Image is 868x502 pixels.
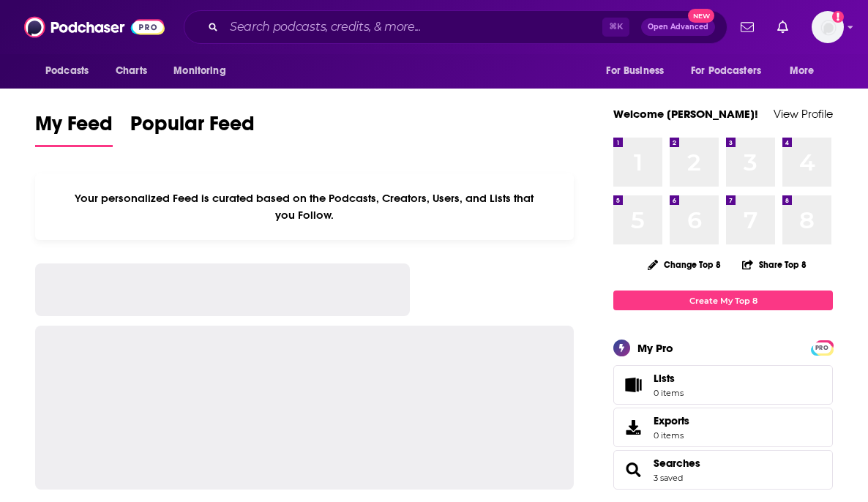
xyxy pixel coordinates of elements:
[790,61,815,81] span: More
[106,57,156,85] a: Charts
[691,61,761,81] span: For Podcasters
[688,9,714,23] span: New
[812,11,844,43] img: User Profile
[654,414,689,427] span: Exports
[24,13,165,41] img: Podchaser - Follow, Share and Rate Podcasts
[606,61,664,81] span: For Business
[813,342,831,353] a: PRO
[654,473,683,483] a: 3 saved
[45,61,89,81] span: Podcasts
[812,11,844,43] button: Show profile menu
[832,11,844,23] svg: Add a profile image
[613,107,758,121] a: Welcome [PERSON_NAME]!
[813,342,831,353] span: PRO
[812,11,844,43] span: Logged in as mgalandak
[184,10,727,44] div: Search podcasts, credits, & more...
[654,372,684,385] span: Lists
[116,61,147,81] span: Charts
[613,365,833,405] a: Lists
[654,430,689,441] span: 0 items
[654,372,675,385] span: Lists
[618,417,648,438] span: Exports
[163,57,244,85] button: open menu
[648,23,708,31] span: Open Advanced
[35,173,574,240] div: Your personalized Feed is curated based on the Podcasts, Creators, Users, and Lists that you Follow.
[741,250,807,279] button: Share Top 8
[774,107,833,121] a: View Profile
[637,341,673,355] div: My Pro
[35,57,108,85] button: open menu
[681,57,782,85] button: open menu
[639,255,730,274] button: Change Top 8
[654,388,684,398] span: 0 items
[779,57,833,85] button: open menu
[641,18,715,36] button: Open AdvancedNew
[602,18,629,37] span: ⌘ K
[618,460,648,480] a: Searches
[35,111,113,147] a: My Feed
[596,57,682,85] button: open menu
[613,291,833,310] a: Create My Top 8
[771,15,794,40] a: Show notifications dropdown
[613,450,833,490] span: Searches
[35,111,113,145] span: My Feed
[735,15,760,40] a: Show notifications dropdown
[130,111,255,145] span: Popular Feed
[130,111,255,147] a: Popular Feed
[224,15,602,39] input: Search podcasts, credits, & more...
[618,375,648,395] span: Lists
[173,61,225,81] span: Monitoring
[654,457,700,470] a: Searches
[613,408,833,447] a: Exports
